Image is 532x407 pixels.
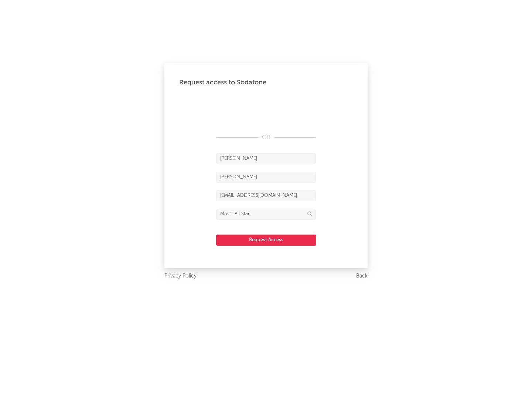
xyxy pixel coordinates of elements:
a: Back [356,272,368,281]
button: Request Access [216,235,316,246]
input: Division [216,209,316,220]
input: First Name [216,153,316,164]
a: Privacy Policy [164,272,197,281]
input: Last Name [216,172,316,183]
div: Request access to Sodatone [179,78,353,87]
input: Email [216,190,316,201]
div: OR [216,133,316,142]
